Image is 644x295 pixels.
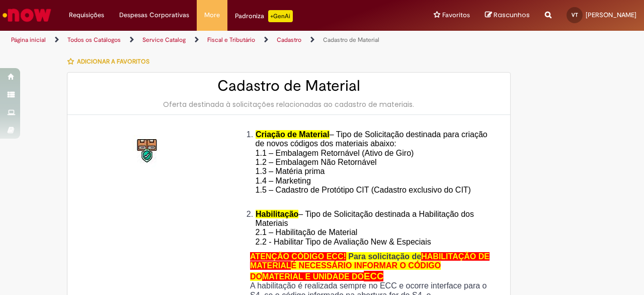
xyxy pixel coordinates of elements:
span: Adicionar a Favoritos [77,57,149,66]
span: Criação de Material [256,130,330,139]
a: Página inicial [11,36,46,44]
span: ATENÇÃO CÓDIGO ECC! [250,252,346,261]
div: Oferta destinada à solicitações relacionadas ao cadastro de materiais. [77,99,500,109]
a: Cadastro de Material [323,36,379,44]
a: Todos os Catálogos [67,36,121,44]
span: ECC [364,271,383,281]
ul: Trilhas de página [8,31,422,49]
span: Habilitação [256,210,298,218]
a: Service Catalog [142,36,186,44]
a: Fiscal e Tributário [207,36,255,44]
span: Para solicitação de [348,252,421,261]
h2: Cadastro de Material [77,78,500,94]
span: É NECESSÁRIO INFORMAR O CÓDIGO DO [250,261,441,280]
span: Despesas Corporativas [119,10,189,20]
span: MATERIAL E UNIDADE DO [262,272,364,281]
a: Cadastro [277,36,301,44]
img: Cadastro de Material [132,135,164,167]
span: Favoritos [442,10,470,20]
span: Rascunhos [494,10,530,20]
span: VT [572,12,578,18]
span: Requisições [69,10,104,20]
span: – Tipo de Solicitação destinada a Habilitação dos Materiais 2.1 – Habilitação de Material 2.2 - H... [256,210,474,246]
span: HABILITAÇÃO DE MATERIAL [250,252,490,270]
p: +GenAi [268,10,293,22]
span: More [204,10,220,20]
div: Padroniza [235,10,293,22]
span: [PERSON_NAME] [586,11,636,19]
span: – Tipo de Solicitação destinada para criação de novos códigos dos materiais abaixo: 1.1 – Embalag... [256,130,488,204]
img: ServiceNow [1,5,53,25]
a: Rascunhos [485,11,530,20]
button: Adicionar a Favoritos [67,51,155,72]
